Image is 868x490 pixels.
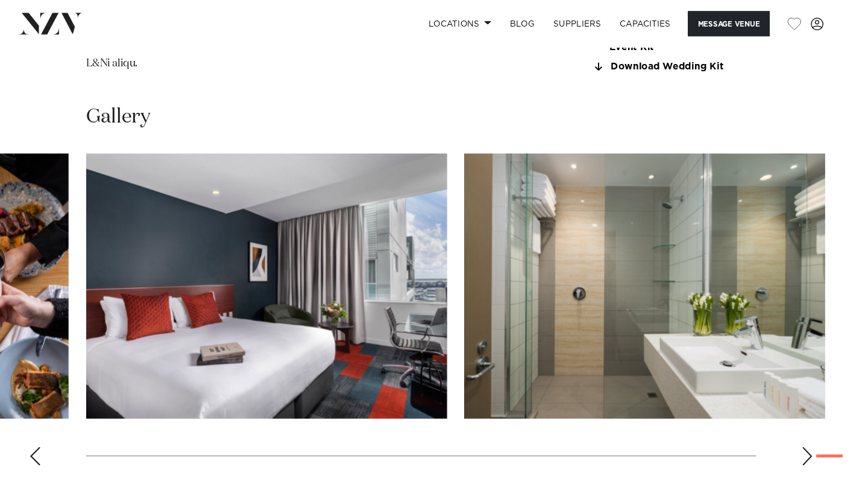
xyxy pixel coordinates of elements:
[629,11,701,37] a: Capacities
[89,158,461,431] swiper-slide: 24 / 30
[709,11,793,37] button: Message Venue
[609,63,779,74] a: Download Wedding Kit
[479,158,851,431] swiper-slide: 25 / 30
[561,11,629,37] a: SUPPLIERS
[89,107,155,134] h2: Gallery
[432,11,516,37] a: Locations
[516,11,561,37] a: BLOG
[19,13,85,35] img: nzv-logo.png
